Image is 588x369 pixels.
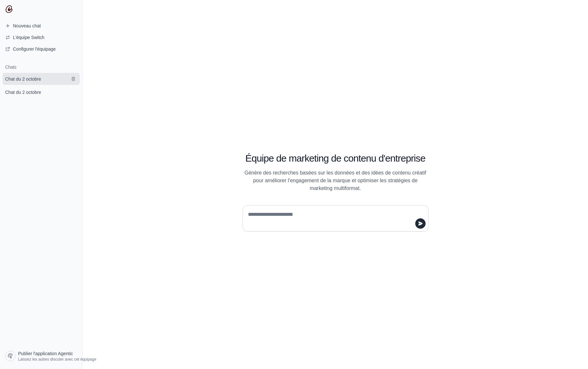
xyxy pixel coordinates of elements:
font: Publier l'application Agentic [18,351,73,356]
button: L'équipe Switch [3,32,80,43]
a: Nouveau chat [3,21,80,31]
font: Chats [5,65,16,70]
font: Génère des recherches basées sur les données et des idées de contenu créatif pour améliorer l'eng... [244,170,426,191]
a: Chat du 2 octobre [3,86,80,98]
font: Chat du 2 octobre [5,90,41,95]
a: Configurer l'équipage [3,44,80,54]
img: Logo de CrewAI [5,5,13,13]
a: Publier l'application Agentic Laissez les autres discuter avec cet équipage [3,348,85,364]
a: Chat du 2 octobre [3,73,80,85]
font: Nouveau chat [13,23,41,28]
font: L'équipe Switch [13,35,45,40]
font: Chat du 2 octobre [5,76,41,82]
font: Laissez les autres discuter avec cet équipage [18,357,96,362]
font: Configurer l'équipage [13,46,56,52]
font: Équipe de marketing de contenu d'entreprise [245,153,425,164]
